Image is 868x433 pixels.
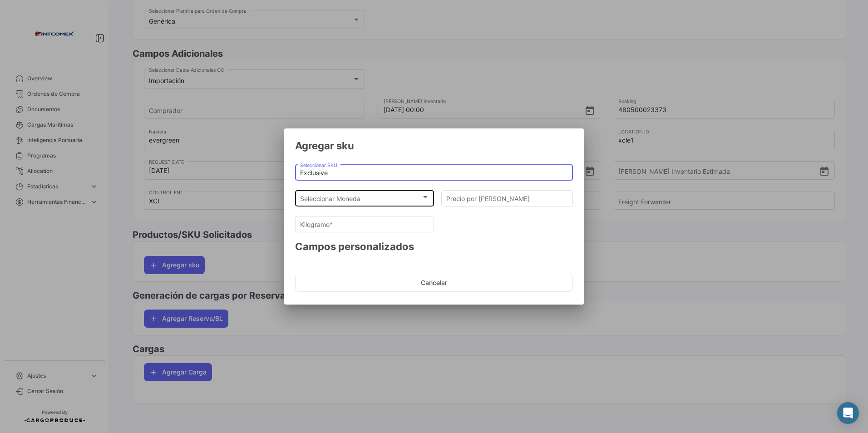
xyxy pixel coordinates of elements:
div: Abrir Intercom Messenger [837,402,859,424]
input: Escriba para buscar... [300,169,568,177]
button: Cancelar [295,274,573,292]
h4: Campos personalizados [295,240,573,253]
h2: Agregar sku [295,139,573,152]
span: Seleccionar Moneda [300,195,421,203]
